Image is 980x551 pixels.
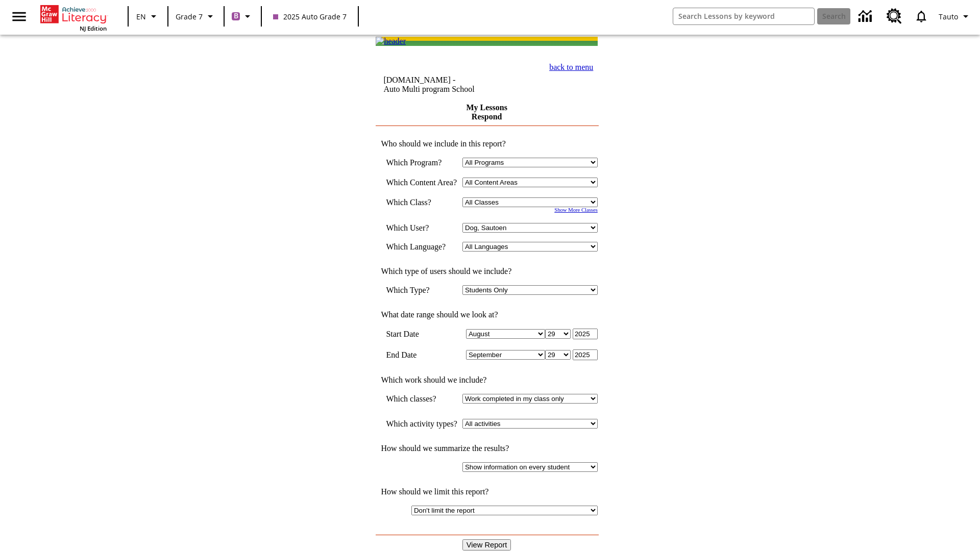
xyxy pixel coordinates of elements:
[376,487,598,496] td: How should we limit this report?
[376,37,406,46] img: header
[132,7,164,26] button: Language: EN, Select a language
[386,349,457,360] td: End Date
[908,3,935,30] a: Notifications
[386,242,457,252] td: Which Language?
[376,444,598,453] td: How should we summarize the results?
[176,11,203,22] span: Grade 7
[673,8,814,24] input: search field
[383,76,513,94] td: [DOMAIN_NAME] -
[376,139,598,148] td: Who should we include in this report?
[935,7,976,26] button: Profile/Settings
[386,419,457,429] td: Which activity types?
[383,85,474,93] nobr: Auto Multi program School
[386,394,457,404] td: Which classes?
[234,10,238,22] span: B
[386,285,457,295] td: Which Type?
[386,329,457,339] td: Start Date
[376,267,598,276] td: Which type of users should we include?
[386,223,457,233] td: Which User?
[376,310,598,319] td: What date range should we look at?
[852,3,880,31] a: Data Center
[554,207,598,213] a: Show More Classes
[466,103,507,121] a: My Lessons Respond
[939,11,958,22] span: Tauto
[549,63,593,71] a: back to menu
[136,11,146,22] span: EN
[273,11,347,22] span: 2025 Auto Grade 7
[880,3,908,30] a: Resource Center, Will open in new tab
[462,539,511,550] input: View Report
[386,158,457,167] td: Which Program?
[171,7,220,26] button: Grade: Grade 7, Select a grade
[4,2,34,32] button: Open side menu
[386,197,457,207] td: Which Class?
[80,24,107,32] span: NJ Edition
[228,7,258,26] button: Boost Class color is purple. Change class color
[40,3,107,32] div: Home
[376,375,598,385] td: Which work should we include?
[386,178,457,187] nobr: Which Content Area?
